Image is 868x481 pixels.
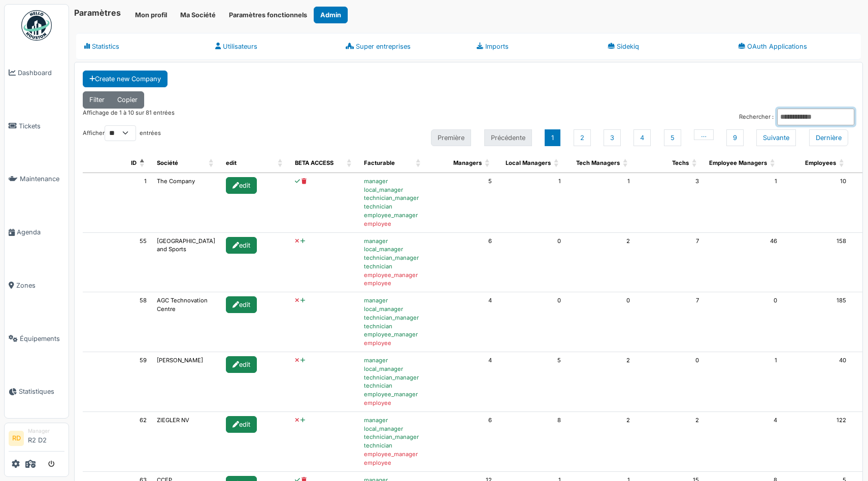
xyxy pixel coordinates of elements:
span: BETA ACCESS: Activate to sort [347,154,353,173]
div: edit [226,356,257,373]
button: … [694,129,714,140]
a: Mon profil [128,7,174,23]
span: translation missing: fr.user.managers [453,159,482,166]
td: 8 [497,412,566,472]
span: Équipements [20,334,64,343]
button: Next [756,129,796,146]
span: Maintenance [20,174,64,184]
div: local_manager [364,365,423,373]
td: 5 [428,173,497,233]
a: Imports [469,33,599,60]
a: Tickets [5,99,69,153]
span: Société: Activate to sort [209,154,215,173]
label: Rechercher : [739,113,774,121]
div: manager [364,237,423,246]
button: 2 [574,129,591,146]
span: Employee Managers: Activate to sort [770,154,776,173]
a: OAuth Applications [730,33,861,60]
td: 0 [704,292,782,352]
td: AGC Technovation Centre [152,292,221,352]
div: manager [364,416,423,425]
td: 3 [635,173,704,233]
span: translation missing: fr.user.employees [805,159,836,166]
button: 4 [633,129,651,146]
div: edit [226,177,257,194]
td: 10 [782,173,851,233]
span: translation missing: fr.user.techs [672,159,689,166]
span: Techs: Activate to sort [692,154,698,173]
div: technician [364,322,423,331]
span: translation missing: fr.user.local_managers [506,159,551,166]
a: Super entreprises [338,33,469,60]
span: Dashboard [18,68,64,78]
span: Zones [16,281,64,290]
td: 6 [428,412,497,472]
span: Employees: Activate to sort [839,154,845,173]
button: 5 [664,129,681,146]
a: Agenda [5,205,69,259]
div: technician [364,441,423,450]
a: Équipements [5,312,69,365]
td: ZIEGLER NV [152,412,221,472]
button: Last [809,129,848,146]
td: 58 [83,292,152,352]
td: 62 [83,412,152,472]
a: Create new Company [83,71,168,87]
td: 4 [428,352,497,412]
div: edit [226,296,257,313]
td: 2 [566,412,635,472]
td: 1 [83,173,152,233]
div: manager [364,296,423,305]
button: 1 [545,129,560,146]
td: 0 [497,233,566,293]
button: Ma Société [174,7,222,23]
td: 0 [497,292,566,352]
label: Afficher entrées [83,125,161,141]
img: Badge_color-CXgf-gQk.svg [21,10,52,41]
span: Statistiques [19,387,64,396]
div: manager [364,356,423,365]
a: edit [226,421,259,428]
td: 4 [704,412,782,472]
td: 59 [83,352,152,412]
td: 7 [635,233,704,293]
span: ID: Activate to invert sorting [140,154,146,173]
div: employee_manager [364,211,423,220]
td: 7 [635,292,704,352]
span: BETA ACCESS [295,159,333,166]
li: R2 D2 [28,427,64,449]
button: Paramètres fonctionnels [222,7,314,23]
td: 185 [782,292,851,352]
div: technician [364,202,423,211]
div: technician [364,382,423,390]
td: 1 [704,352,782,412]
button: 3 [604,129,621,146]
a: Statistics [76,33,207,60]
td: The Company [152,173,221,233]
span: Managers: Activate to sort [485,154,491,173]
a: Sidekiq [599,33,730,60]
div: employee [364,220,423,228]
div: employee_manager [364,390,423,399]
span: Tech Managers: Activate to sort [623,154,629,173]
a: RD ManagerR2 D2 [9,427,64,452]
div: employee_manager [364,271,423,280]
a: Statistiques [5,365,69,419]
span: Filter [89,96,105,104]
button: 9 [726,129,744,146]
td: 46 [704,233,782,293]
td: 122 [782,412,851,472]
td: 1 [566,173,635,233]
div: employee_manager [364,330,423,339]
div: technician_manager [364,314,423,322]
td: 40 [782,352,851,412]
span: translation missing: fr.user.tech_managers [576,159,620,166]
button: Admin [314,7,348,23]
a: Maintenance [5,153,69,206]
div: technician [364,262,423,271]
td: 2 [566,233,635,293]
td: 158 [782,233,851,293]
